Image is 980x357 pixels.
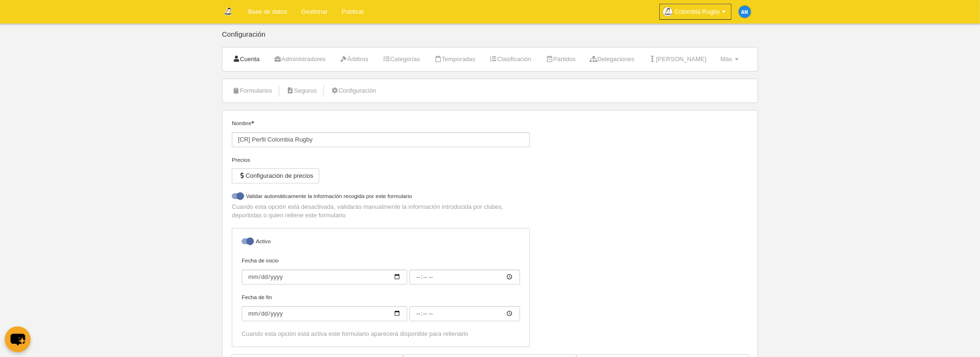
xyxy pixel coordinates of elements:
[242,237,520,248] label: Activo
[429,52,481,66] a: Temporadas
[659,4,732,20] a: Colombia Rugby
[269,52,331,66] a: Administradores
[227,52,265,66] a: Cuenta
[410,306,520,321] input: Fecha de fin
[222,31,758,47] div: Configuración
[242,256,520,285] label: Fecha de inicio
[232,203,530,220] p: Cuando esta opción está desactivada, validarás manualmente la información introducida por clubes,...
[334,52,373,66] a: Árbitros
[715,52,743,66] a: Más
[242,293,520,321] label: Fecha de fin
[242,330,520,338] div: Cuando esta opción está activa este formulario aparecerá disponible para rellenarlo
[484,52,537,66] a: Clasificación
[227,84,277,98] a: Formularios
[232,168,319,183] button: Configuración de precios
[643,52,711,66] a: [PERSON_NAME]
[739,6,751,18] img: c2l6ZT0zMHgzMCZmcz05JnRleHQ9QU4mYmc9MWU4OGU1.png
[232,156,530,164] div: Precios
[675,7,720,16] span: Colombia Rugby
[540,52,581,66] a: Partidos
[281,84,322,98] a: Seguros
[720,56,732,63] span: Más
[242,306,407,321] input: Fecha de fin
[585,52,640,66] a: Delegaciones
[232,119,530,147] label: Nombre
[377,52,425,66] a: Categorías
[326,84,381,98] a: Configuración
[5,326,31,352] button: chat-button
[252,121,254,124] i: Obligatorio
[232,192,530,203] label: Validar automáticamente la información recogida por este formulario
[232,132,530,147] input: Nombre
[242,270,407,285] input: Fecha de inicio
[410,270,520,285] input: Fecha de inicio
[222,6,234,17] img: Colombia Rugby
[663,7,672,16] img: Oanpu9v8aySI.30x30.jpg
